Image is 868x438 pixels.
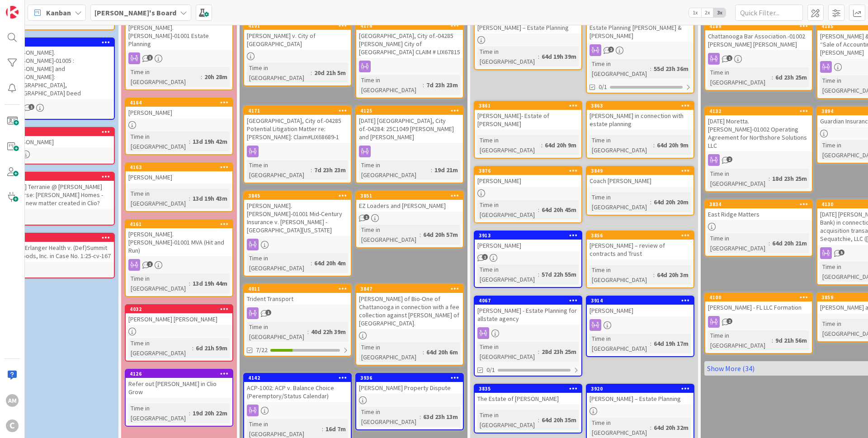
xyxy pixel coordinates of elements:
[475,240,581,251] div: [PERSON_NAME]
[591,168,693,174] div: 3849
[704,21,813,91] a: 4189Chattanooga Bar Association.-01002 [PERSON_NAME] [PERSON_NAME]Time in [GEOGRAPHIC_DATA]:6d 23...
[312,258,348,268] div: 64d 20h 4m
[356,285,463,329] div: 3847[PERSON_NAME] of Bio-One of Chattanooga in connection with a fee collection against [PERSON_N...
[769,238,770,248] span: :
[475,175,581,187] div: [PERSON_NAME]
[701,8,713,17] span: 2x
[311,165,312,175] span: :
[244,192,351,236] div: 3845[PERSON_NAME].[PERSON_NAME]-01001 Mid-Century Insurance v. [PERSON_NAME] - [GEOGRAPHIC_DATA][...
[542,140,579,150] div: 64d 20h 9m
[474,296,582,377] a: 4067[PERSON_NAME] - Estate Planning for allstate agencyTime in [GEOGRAPHIC_DATA]:28d 23h 25m0/1
[591,232,693,239] div: 3856
[475,393,581,405] div: The Estate of [PERSON_NAME]
[11,235,114,241] div: 4131
[653,270,655,280] span: :
[538,415,539,425] span: :
[256,345,268,355] span: 7/22
[128,273,189,293] div: Time in [GEOGRAPHIC_DATA]
[7,136,114,148] div: [PERSON_NAME]
[770,238,809,248] div: 64d 20h 21m
[590,192,650,212] div: Time in [GEOGRAPHIC_DATA]
[359,75,423,95] div: Time in [GEOGRAPHIC_DATA]
[7,47,114,99] div: [PERSON_NAME].[PERSON_NAME]-01005 : [PERSON_NAME] and [PERSON_NAME]: [GEOGRAPHIC_DATA], [GEOGRAPH...
[355,373,464,430] a: 3936[PERSON_NAME] Property DisputeTime in [GEOGRAPHIC_DATA]:63d 23h 13m
[475,102,581,110] div: 3861
[587,297,693,305] div: 3914
[244,115,351,143] div: [GEOGRAPHIC_DATA], City of.-04285 Potential Litigation Matter re: [PERSON_NAME]: Claim#LIX68689-1
[126,14,232,50] div: [PERSON_NAME].[PERSON_NAME]-01001 Estate Planning
[356,293,463,329] div: [PERSON_NAME] of Bio-One of Chattanooga in connection with a fee collection against [PERSON_NAME]...
[7,128,114,136] div: 4209
[590,334,650,353] div: Time in [GEOGRAPHIC_DATA]
[424,347,460,357] div: 64d 20h 6m
[704,199,813,257] a: 3834East Ridge MattersTime in [GEOGRAPHIC_DATA]:64d 20h 21m
[539,205,579,215] div: 64d 20h 45m
[726,318,732,324] span: 2
[312,165,348,175] div: 7d 23h 23m
[608,47,614,52] span: 2
[126,99,232,107] div: 4164
[356,192,463,212] div: 3851EZ Loaders and [PERSON_NAME]
[769,174,770,184] span: :
[7,173,114,209] div: 4102[DATE] Terranie @ [PERSON_NAME] Adverse: [PERSON_NAME] Homes - Need new matter created in Clio?
[356,22,463,30] div: 4176
[192,343,193,353] span: :
[125,304,233,362] a: 4032[PERSON_NAME] [PERSON_NAME]Time in [GEOGRAPHIC_DATA]:6d 21h 59m
[147,55,153,61] span: 1
[538,52,539,61] span: :
[126,378,232,398] div: Refer out [PERSON_NAME] in Clio Grow
[477,200,538,220] div: Time in [GEOGRAPHIC_DATA]
[128,188,189,208] div: Time in [GEOGRAPHIC_DATA]
[587,231,693,240] div: 3856
[587,231,693,259] div: 3856[PERSON_NAME] – review of contracts and Trust
[244,374,351,402] div: 4142ACP-1002: ACP v. Balance Choice (Peremptory/Status Calendar)
[587,102,693,110] div: 3863
[322,424,323,434] span: :
[244,293,351,305] div: Trident Transport
[650,64,651,74] span: :
[586,231,694,288] a: 3856[PERSON_NAME] – review of contracts and TrustTime in [GEOGRAPHIC_DATA]:64d 20h 3m
[193,343,230,353] div: 6d 21h 59m
[773,335,809,345] div: 9d 21h 56m
[243,21,352,86] a: 4101[PERSON_NAME] v. City of [GEOGRAPHIC_DATA]Time in [GEOGRAPHIC_DATA]:20d 21h 5m
[475,297,581,305] div: 4067
[244,285,351,305] div: 4011Trident Transport
[479,297,581,304] div: 4067
[705,115,812,151] div: [DATE] Moretta.[PERSON_NAME]-01002 Operating Agreement for Northshore Solutions LLC
[130,99,232,106] div: 4164
[28,104,34,110] span: 1
[705,293,812,301] div: 4100
[360,375,463,381] div: 3936
[6,38,115,120] a: 4208[PERSON_NAME].[PERSON_NAME]-01005 : [PERSON_NAME] and [PERSON_NAME]: [GEOGRAPHIC_DATA], [GEOG...
[773,72,809,82] div: 6d 23h 25m
[189,408,190,418] span: :
[587,175,693,187] div: Coach [PERSON_NAME]
[323,424,348,434] div: 16d 7m
[423,347,424,357] span: :
[359,342,423,362] div: Time in [GEOGRAPHIC_DATA]
[126,305,232,313] div: 4032
[586,166,694,216] a: 3849Coach [PERSON_NAME]Time in [GEOGRAPHIC_DATA]:64d 20h 20m
[713,8,726,17] span: 3x
[356,30,463,58] div: [GEOGRAPHIC_DATA], City of.-04285 [PERSON_NAME] City of [GEOGRAPHIC_DATA] CLAIM # LIX67815
[360,108,463,114] div: 4125
[309,327,348,337] div: 40d 22h 39m
[477,342,538,362] div: Time in [GEOGRAPHIC_DATA]
[7,38,114,99] div: 4208[PERSON_NAME].[PERSON_NAME]-01005 : [PERSON_NAME] and [PERSON_NAME]: [GEOGRAPHIC_DATA], [GEOG...
[356,200,463,212] div: EZ Loaders and [PERSON_NAME]
[475,167,581,175] div: 3876
[705,293,812,313] div: 4100[PERSON_NAME] - FL LLC Formation
[359,407,420,427] div: Time in [GEOGRAPHIC_DATA]
[475,385,581,393] div: 3835
[650,197,651,207] span: :
[479,232,581,239] div: 3913
[355,106,464,184] a: 4125[DATE] [GEOGRAPHIC_DATA], City of.-04284: 25C1049 [PERSON_NAME] and [PERSON_NAME]Time in [GEO...
[770,174,809,184] div: 18d 23h 25m
[244,107,351,143] div: 4171[GEOGRAPHIC_DATA], City of.-04285 Potential Litigation Matter re: [PERSON_NAME]: Claim#LIX686...
[244,22,351,50] div: 4101[PERSON_NAME] v. City of [GEOGRAPHIC_DATA]
[125,162,233,212] a: 4163[PERSON_NAME]Time in [GEOGRAPHIC_DATA]:13d 19h 43m
[244,200,351,236] div: [PERSON_NAME].[PERSON_NAME]-01001 Mid-Century Insurance v. [PERSON_NAME] - [GEOGRAPHIC_DATA][US_S...
[705,30,812,50] div: Chattanooga Bar Association.-01002 [PERSON_NAME] [PERSON_NAME]
[6,127,115,165] a: 4209[PERSON_NAME]
[126,228,232,256] div: [PERSON_NAME].[PERSON_NAME]-01001 MVA (Hit and Run)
